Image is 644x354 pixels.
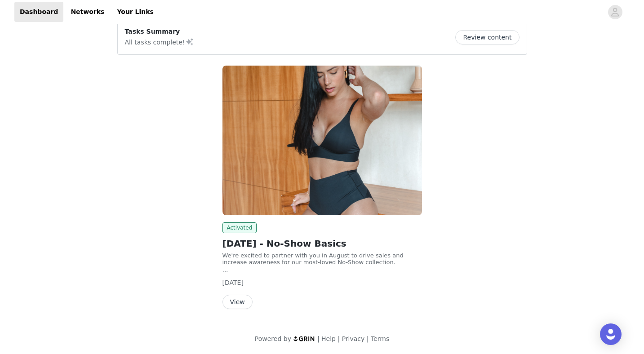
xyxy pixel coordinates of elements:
span: We're excited to partner with you in August to drive sales and increase awareness for our most-lo... [222,252,404,265]
p: All tasks complete! [125,36,194,47]
a: Networks [65,2,110,22]
span: | [367,335,369,342]
button: Review content [455,30,519,44]
p: Tasks Summary [125,27,194,36]
img: logo [293,336,315,341]
a: Terms [371,335,389,342]
span: | [338,335,340,342]
a: Privacy [342,335,365,342]
span: [DATE] [222,279,244,286]
h2: [DATE] - No-Show Basics [222,237,422,250]
span: Activated [222,222,257,233]
img: Siella [222,66,422,215]
a: Your Links [111,2,159,22]
a: Dashboard [14,2,63,22]
a: View [222,299,253,305]
span: Powered by [255,335,291,342]
div: avatar [611,5,619,19]
span: | [317,335,320,342]
button: View [222,295,253,309]
div: Open Intercom Messenger [600,323,622,345]
a: Help [321,335,336,342]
